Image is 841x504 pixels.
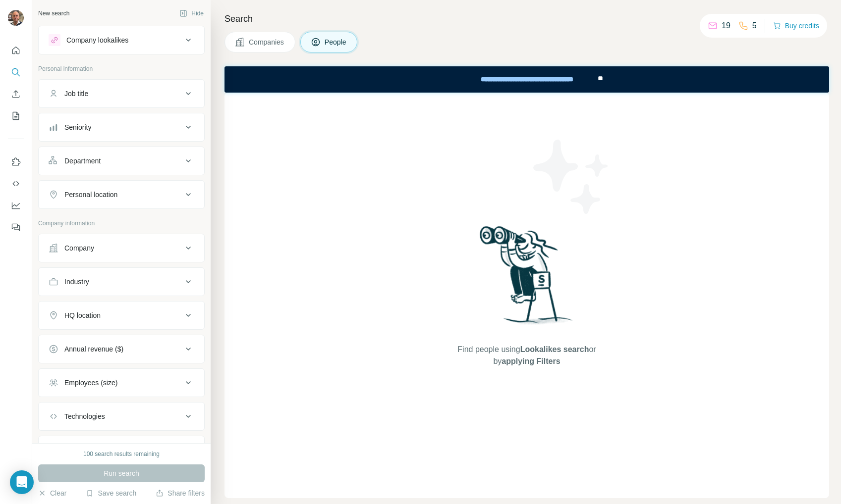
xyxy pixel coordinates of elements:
[8,218,24,236] button: Feedback
[722,20,730,32] p: 19
[773,19,819,33] button: Buy credits
[8,153,24,171] button: Use Surfe on LinkedIn
[39,236,204,260] button: Company
[64,89,88,99] div: Job title
[39,438,204,462] button: Keywords
[39,303,204,327] button: HQ location
[39,183,204,206] button: Personal location
[64,156,101,166] div: Department
[64,190,117,200] div: Personal location
[325,37,347,47] span: People
[8,63,24,81] button: Search
[64,310,101,320] div: HQ location
[39,82,204,105] button: Job title
[10,470,34,494] div: Open Intercom Messenger
[527,132,616,221] img: Surfe Illustration - Stars
[39,371,204,395] button: Employees (size)
[64,378,117,388] div: Employees (size)
[39,270,204,294] button: Industry
[8,10,24,26] img: Avatar
[66,35,128,45] div: Company lookalikes
[8,107,24,125] button: My lists
[448,344,606,367] span: Find people using or by
[83,450,160,458] div: 100 search results remaining
[475,223,578,334] img: Surfe Illustration - Woman searching with binoculars
[64,411,105,421] div: Technologies
[156,488,205,498] button: Share filters
[39,115,204,139] button: Seniority
[224,12,829,26] h4: Search
[249,37,285,47] span: Companies
[752,20,757,32] p: 5
[86,488,136,498] button: Save search
[39,404,204,428] button: Technologies
[38,64,205,73] p: Personal information
[64,122,91,132] div: Seniority
[502,357,560,365] span: applying Filters
[224,66,829,93] iframe: Banner
[38,9,69,18] div: New search
[38,488,66,498] button: Clear
[64,243,94,253] div: Company
[8,42,24,59] button: Quick start
[64,344,123,354] div: Annual revenue ($)
[39,337,204,361] button: Annual revenue ($)
[172,6,211,21] button: Hide
[39,149,204,173] button: Department
[520,345,589,353] span: Lookalikes search
[8,175,24,193] button: Use Surfe API
[64,277,89,287] div: Industry
[8,85,24,103] button: Enrich CSV
[38,219,205,228] p: Company information
[39,28,204,52] button: Company lookalikes
[8,197,24,214] button: Dashboard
